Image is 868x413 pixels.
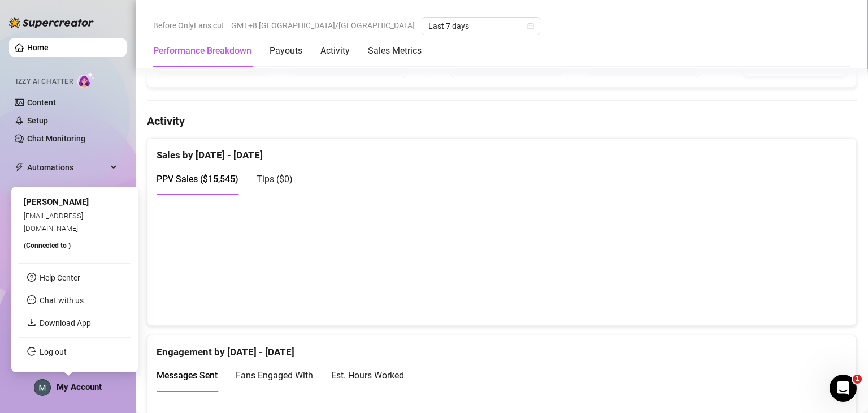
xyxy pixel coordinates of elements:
[24,197,89,207] span: [PERSON_NAME]
[40,273,80,282] a: Help Center
[153,17,224,34] span: Before OnlyFans cut
[27,158,107,177] span: Automations
[231,17,415,34] span: GMT+8 [GEOGRAPHIC_DATA]/[GEOGRAPHIC_DATA]
[236,370,313,381] span: Fans Engaged With
[27,98,56,107] a: Content
[16,76,73,87] span: Izzy AI Chatter
[34,380,50,395] img: ACg8ocLEUq6BudusSbFUgfJHT7ol7Uq-BuQYr5d-mnjl9iaMWv35IQ=s96-c
[27,43,49,52] a: Home
[40,296,84,305] span: Chat with us
[24,211,83,232] span: [EMAIL_ADDRESS][DOMAIN_NAME]
[853,375,862,384] span: 1
[270,44,302,58] div: Payouts
[147,113,857,129] h4: Activity
[153,44,251,58] div: Performance Breakdown
[830,375,857,402] iframe: Intercom live chat
[18,343,131,361] li: Log out
[157,370,218,381] span: Messages Sent
[527,23,534,29] span: calendar
[157,139,847,163] div: Sales by [DATE] - [DATE]
[368,44,422,58] div: Sales Metrics
[40,347,67,356] a: Log out
[27,134,85,143] a: Chat Monitoring
[331,368,404,382] div: Est. Hours Worked
[77,72,95,88] img: AI Chatter
[27,181,107,199] span: Chat Copilot
[157,335,847,360] div: Engagement by [DATE] - [DATE]
[320,44,350,58] div: Activity
[57,382,102,392] span: My Account
[40,319,91,328] a: Download App
[257,174,293,184] span: Tips ( $0 )
[428,18,533,35] span: Last 7 days
[157,174,238,184] span: PPV Sales ( $15,545 )
[27,295,36,304] span: message
[15,163,24,172] span: thunderbolt
[9,17,94,28] img: logo-BBDzfeDw.svg
[24,242,71,249] span: (Connected to )
[27,116,48,125] a: Setup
